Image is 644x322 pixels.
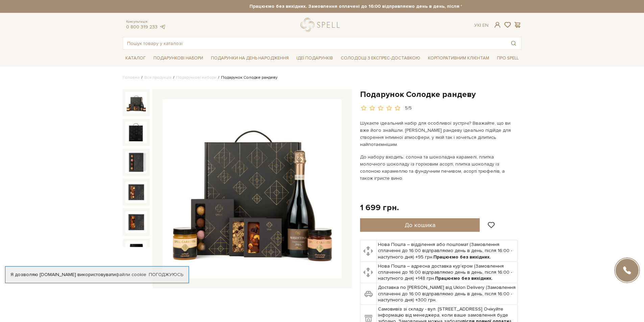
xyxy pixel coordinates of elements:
a: 0 800 319 233 [126,24,158,30]
span: Подарунки на День народження [208,53,291,64]
div: 1 699 грн. [360,202,399,213]
a: Солодощі з експрес-доставкою [338,52,423,64]
a: Подарункові набори [176,75,216,80]
a: En [482,22,488,28]
span: Подарункові набори [151,53,206,64]
input: Пошук товару у каталозі [123,37,506,49]
b: Працюємо без вихідних. [433,254,491,260]
span: До кошика [405,221,435,229]
div: Ук [474,22,488,28]
img: Подарунок Солодке рандеву [163,99,342,278]
a: Погоджуюсь [149,272,183,278]
b: Працюємо без вихідних. [435,275,493,281]
img: Подарунок Солодке рандеву [125,241,147,263]
td: Нова Пошта – відділення або поштомат (Замовлення сплаченні до 16:00 відправляємо день в день, піс... [377,240,518,262]
button: Пошук товару у каталозі [506,37,521,49]
img: Подарунок Солодке рандеву [125,92,147,114]
li: Подарунок Солодке рандеву [216,75,278,81]
button: До кошика [360,218,480,232]
a: Вся продукція [144,75,171,80]
a: Корпоративним клієнтам [425,52,492,64]
img: Подарунок Солодке рандеву [125,151,147,173]
td: Нова Пошта – адресна доставка кур'єром (Замовлення сплаченні до 16:00 відправляємо день в день, п... [377,262,518,283]
span: | [480,22,481,28]
span: Консультація: [126,20,166,24]
a: файли cookie [116,272,146,277]
h1: Подарунок Солодке рандеву [360,89,522,100]
img: Подарунок Солодке рандеву [125,211,147,233]
td: Доставка по [PERSON_NAME] від Uklon Delivery (Замовлення сплаченні до 16:00 відправляємо день в д... [377,283,518,305]
span: Про Spell [494,53,521,64]
span: Каталог [123,53,148,64]
a: telegram [159,24,166,30]
img: Подарунок Солодке рандеву [125,181,147,203]
div: Я дозволяю [DOMAIN_NAME] використовувати [5,272,189,278]
p: До набору входить: солона та шоколадна карамелі, плитка молочного шоколаду із горіховим асорті, п... [360,153,519,182]
img: Подарунок Солодке рандеву [125,122,147,143]
strong: Працюємо без вихідних. Замовлення оплачені до 16:00 відправляємо день в день, після 16:00 - насту... [183,3,581,9]
div: 5/5 [405,105,412,112]
span: Ідеї подарунків [294,53,336,64]
p: Шукаєте ідеальний набір для особливої зустрічі? Вважайте, що ви вже його знайшли. [PERSON_NAME] р... [360,120,519,148]
a: Головна [123,75,140,80]
a: logo [301,18,343,32]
